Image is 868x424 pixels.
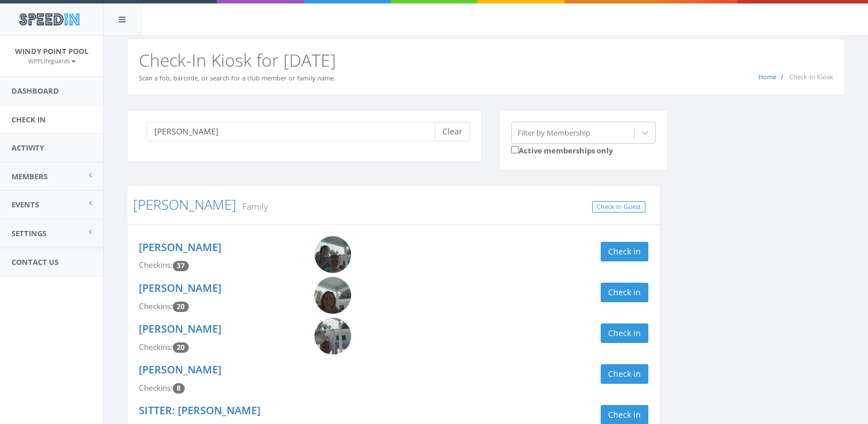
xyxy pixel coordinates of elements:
span: Members [11,171,48,182]
button: Check in [601,323,648,343]
span: Check-In Kiosk [789,72,833,81]
span: Checkins: [139,301,173,311]
h2: Check-In Kiosk for [DATE] [139,51,833,70]
input: Search a name to check in [147,122,443,141]
span: Contact Us [11,257,59,267]
a: [PERSON_NAME] [139,240,221,254]
img: Laura_Holloway.png [314,277,351,314]
span: Checkin count [173,342,189,353]
div: Filter by Membership [517,127,590,138]
span: Checkin count [173,261,189,271]
span: Checkins: [139,342,173,352]
span: Checkins: [139,383,173,393]
small: WPPLifeguards [28,57,76,65]
small: Family [236,200,268,213]
button: Clear [435,122,470,141]
span: Checkin count [173,383,185,394]
a: [PERSON_NAME] [139,281,221,295]
input: Active memberships only [511,146,519,153]
a: Home [758,72,776,81]
img: Lucas_Holloway.png [314,236,351,273]
a: [PERSON_NAME] [139,363,221,376]
a: SITTER: [PERSON_NAME] [139,403,260,417]
button: Check in [601,242,648,261]
span: Settings [11,228,46,238]
a: WPPLifeguards [28,55,76,65]
span: Checkin count [173,302,189,312]
button: Check in [601,283,648,302]
span: Windy Point Pool [15,46,88,56]
button: Check in [601,364,648,384]
label: Active memberships only [511,144,613,156]
img: Graham_Holloway.png [314,318,351,354]
img: speedin_logo.png [13,9,85,30]
a: [PERSON_NAME] [139,322,221,336]
a: [PERSON_NAME] [133,195,236,214]
small: Scan a fob, barcode, or search for a club member or family name. [139,74,336,82]
span: Events [11,199,39,210]
span: Checkins: [139,260,173,270]
a: Check In Guest [592,201,645,213]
